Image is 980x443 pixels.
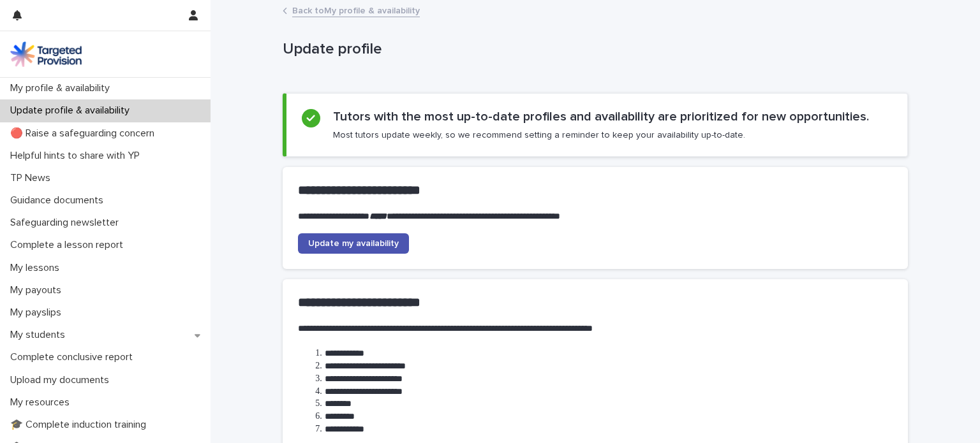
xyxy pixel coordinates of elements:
[5,329,75,341] p: My students
[298,233,409,254] a: Update my availability
[283,40,903,59] p: Update profile
[5,396,80,409] p: My resources
[10,41,82,67] img: M5nRWzHhSzIhMunXDL62
[5,105,140,117] p: Update profile & availability
[308,239,399,248] span: Update my availability
[5,419,156,431] p: 🎓 Complete induction training
[5,194,114,207] p: Guidance documents
[5,351,143,363] p: Complete conclusive report
[5,150,150,162] p: Helpful hints to share with YP
[5,262,70,274] p: My lessons
[292,3,420,17] a: Back toMy profile & availability
[5,127,165,140] p: 🔴 Raise a safeguarding concern
[333,129,745,141] p: Most tutors update weekly, so we recommend setting a reminder to keep your availability up-to-date.
[5,374,119,386] p: Upload my documents
[5,284,71,296] p: My payouts
[333,109,869,124] h2: Tutors with the most up-to-date profiles and availability are prioritized for new opportunities.
[5,307,71,319] p: My payslips
[5,217,129,229] p: Safeguarding newsletter
[5,172,61,184] p: TP News
[5,82,120,94] p: My profile & availability
[5,239,133,251] p: Complete a lesson report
